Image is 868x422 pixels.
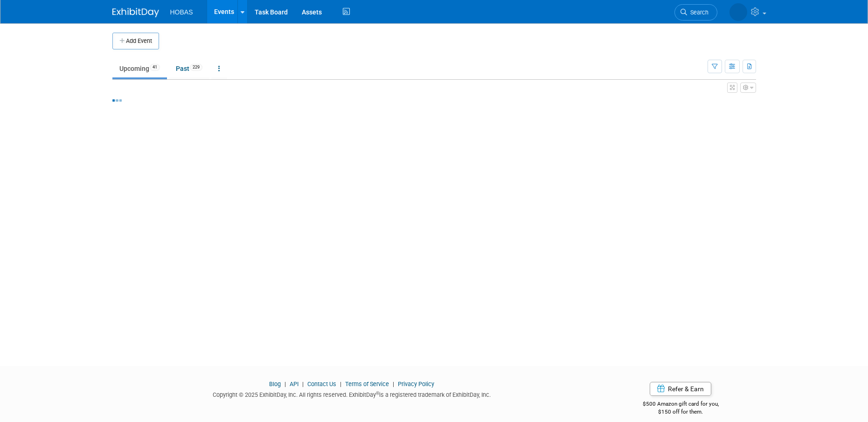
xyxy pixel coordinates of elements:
button: Add Event [112,33,159,49]
img: Lia Chowdhury [729,3,747,21]
img: loading... [112,99,122,102]
span: | [300,380,306,387]
div: $500 Amazon gift card for you, [605,394,756,415]
span: 229 [190,64,202,71]
a: Contact Us [307,380,336,387]
span: | [338,380,344,387]
div: $150 off for them. [605,408,756,416]
sup: ® [376,391,379,396]
span: HOBAS [170,8,193,16]
a: Upcoming41 [112,60,167,77]
a: Past229 [169,60,209,77]
a: Terms of Service [345,380,389,387]
a: Search [674,4,717,21]
a: API [290,380,299,387]
a: Refer & Earn [650,382,711,396]
div: Copyright © 2025 ExhibitDay, Inc. All rights reserved. ExhibitDay is a registered trademark of Ex... [112,388,592,399]
a: Blog [269,380,281,387]
span: | [390,380,396,387]
span: Search [687,9,708,16]
span: | [282,380,288,387]
span: 41 [150,64,160,71]
a: Privacy Policy [398,380,434,387]
img: ExhibitDay [112,8,159,17]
